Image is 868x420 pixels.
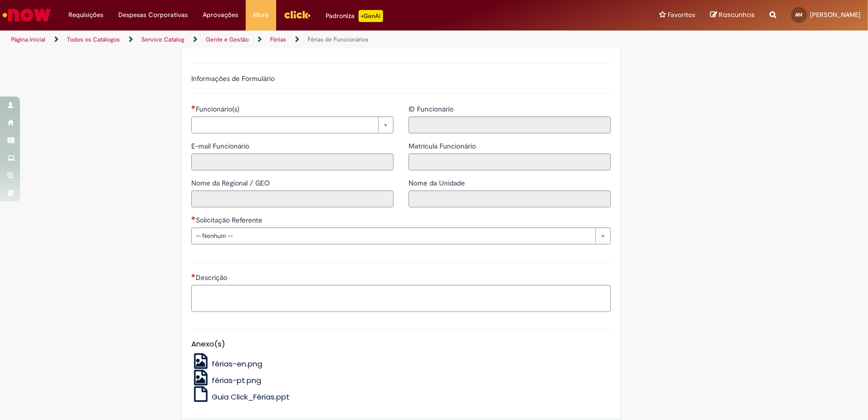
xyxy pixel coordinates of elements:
span: Somente leitura - E-mail Funcionário [191,141,251,150]
span: Requisições [68,10,103,20]
a: férias-pt.png [191,375,262,385]
span: Despesas Corporativas [118,10,188,20]
ul: Trilhas de página [7,30,571,49]
div: Padroniza [326,10,383,22]
p: +GenAi [359,10,383,22]
a: Service Catalog [141,35,184,43]
span: Necessários - Funcionário(s) [196,104,241,113]
span: AM [796,11,803,18]
span: More [253,10,269,20]
img: ServiceNow [1,5,52,25]
a: Página inicial [11,35,45,43]
span: Necessários [191,216,196,220]
span: Aprovações [203,10,238,20]
input: E-mail Funcionário [191,153,394,170]
span: -- Nenhum -- [196,228,590,244]
input: Nome da Regional / GEO [191,190,394,207]
span: Descrição [196,273,229,282]
h5: Anexo(s) [191,340,611,348]
span: Rascunhos [719,10,755,19]
a: Férias [270,35,286,43]
input: Matrícula Funcionário [409,153,611,170]
span: Solicitação Referente [196,215,264,224]
a: Gente e Gestão [206,35,249,43]
a: Férias de Funcionários [308,35,369,43]
span: Favoritos [668,10,695,20]
span: Somente leitura - ID Funcionário [409,104,455,113]
label: Informações de Formulário [191,74,275,83]
span: Somente leitura - Nome da Regional / GEO [191,178,272,187]
span: Somente leitura - Nome da Unidade [409,178,467,187]
a: Guia Click_Férias.ppt [191,391,290,402]
span: Necessários [191,105,196,109]
span: Guia Click_Férias.ppt [212,391,290,402]
a: férias-en.png [191,358,263,369]
img: click_logo_yellow_360x200.png [284,7,311,22]
input: Nome da Unidade [409,190,611,207]
span: Somente leitura - Matrícula Funcionário [409,141,478,150]
a: Limpar campo Funcionário(s) [191,116,394,133]
span: férias-pt.png [212,375,261,385]
a: Todos os Catálogos [67,35,120,43]
span: [PERSON_NAME] [810,10,861,19]
input: ID Funcionário [409,116,611,133]
a: Rascunhos [710,10,755,20]
textarea: Descrição [191,285,611,312]
span: Necessários [191,273,196,277]
span: férias-en.png [212,358,262,369]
